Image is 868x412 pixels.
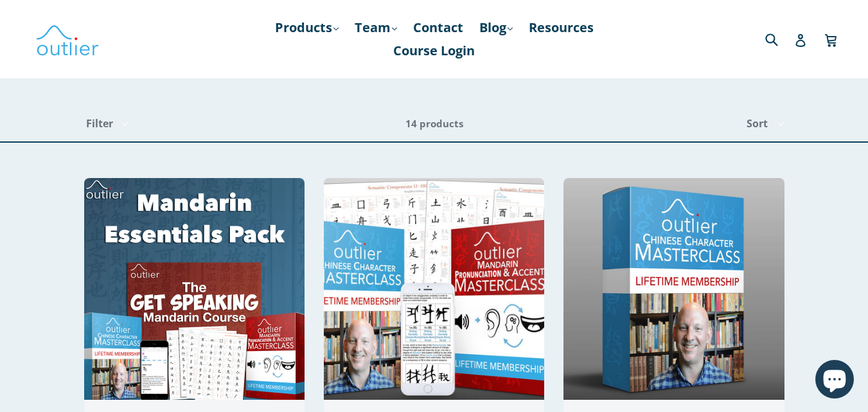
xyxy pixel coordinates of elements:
[324,178,544,400] img: Chinese Total Package Outlier Linguistics
[405,117,463,130] span: 14 products
[563,178,784,400] img: Outlier Chinese Character Masterclass Outlier Linguistics
[387,39,481,62] a: Course Login
[348,16,403,39] a: Team
[473,16,519,39] a: Blog
[522,16,600,39] a: Resources
[762,26,797,52] input: Search
[35,21,100,58] img: Outlier Linguistics
[269,16,345,39] a: Products
[811,360,858,402] inbox-online-store-chat: Shopify online store chat
[407,16,470,39] a: Contact
[84,178,305,400] img: Mandarin Essentials Pack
